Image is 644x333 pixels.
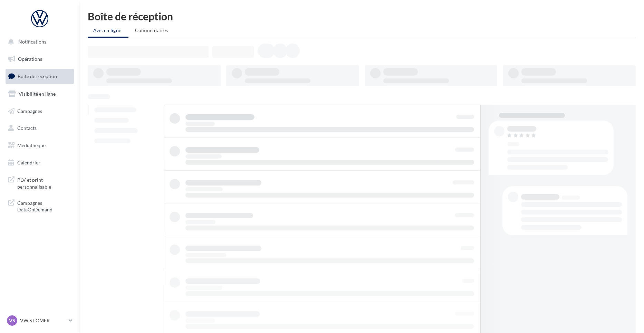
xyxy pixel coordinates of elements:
[4,138,75,153] a: Médiathèque
[9,317,15,324] span: VS
[20,317,66,324] p: VW ST OMER
[4,69,75,84] a: Boîte de réception
[17,108,42,114] span: Campagnes
[17,125,37,131] span: Contacts
[135,27,168,33] span: Commentaires
[4,52,75,66] a: Opérations
[88,11,636,21] div: Boîte de réception
[4,196,75,216] a: Campagnes DataOnDemand
[18,56,42,62] span: Opérations
[17,198,71,213] span: Campagnes DataOnDemand
[18,73,57,79] span: Boîte de réception
[17,175,71,190] span: PLV et print personnalisable
[4,121,75,135] a: Contacts
[4,104,75,118] a: Campagnes
[17,142,46,148] span: Médiathèque
[4,35,73,49] button: Notifications
[18,39,46,45] span: Notifications
[4,155,75,170] a: Calendrier
[4,172,75,193] a: PLV et print personnalisable
[17,160,40,165] span: Calendrier
[6,314,74,327] a: VS VW ST OMER
[4,87,75,101] a: Visibilité en ligne
[19,91,56,97] span: Visibilité en ligne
